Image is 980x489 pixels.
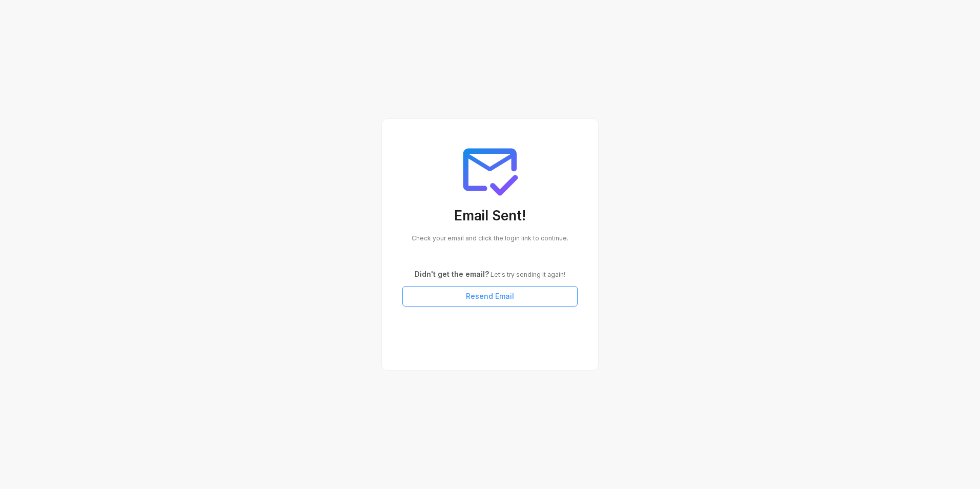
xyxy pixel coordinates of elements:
[415,270,489,278] span: Didn't get the email?
[402,286,578,307] button: Resend Email
[402,207,578,226] h3: Email Sent!
[489,271,565,278] span: Let's try sending it again!
[466,291,514,302] span: Resend Email
[412,234,568,242] span: Check your email and click the login link to continue.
